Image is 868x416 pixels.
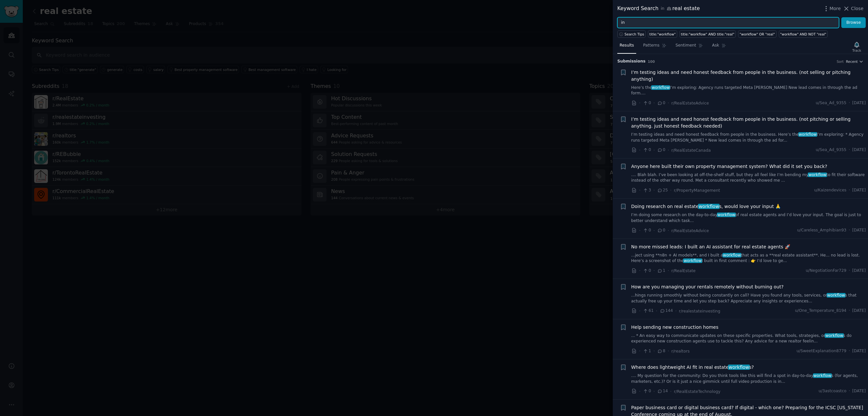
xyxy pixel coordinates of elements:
[740,32,775,36] div: "workflow" OR "real"
[808,173,827,177] span: workflow
[650,32,676,36] div: title:"workflow"
[653,227,655,234] span: ·
[830,5,841,12] span: More
[631,324,719,331] span: Help sending new construction homes
[657,388,668,394] span: 14
[656,308,657,314] span: ·
[631,212,866,224] a: I’m doing some research on the day-to-dayworkflowof real estate agents and I’d love your input. T...
[852,348,866,354] span: [DATE]
[617,5,700,13] div: Keyword Search real estate
[779,30,828,38] a: "workflow" AND NOT "real"
[846,59,863,64] button: Recent
[674,389,721,394] span: r/RealEstateTechnology
[780,32,826,36] div: "workflow" AND NOT "real"
[849,268,850,274] span: ·
[639,147,640,154] span: ·
[657,187,668,193] span: 25
[631,203,781,210] span: Doing research on real estate s, would love your input 🙏
[657,268,665,274] span: 1
[631,116,866,130] a: I’m testing ideas and need honest feedback from people in the business. (not pitching or selling ...
[738,30,777,38] a: "workflow" OR "real"
[668,227,669,234] span: ·
[668,348,669,354] span: ·
[846,59,858,64] span: Recent
[639,348,640,354] span: ·
[823,5,841,12] button: More
[661,6,664,12] span: in
[670,388,671,395] span: ·
[657,228,665,233] span: 0
[797,348,847,354] span: u/SweetExplanation8779
[813,373,832,378] span: workflow
[670,187,671,194] span: ·
[852,388,866,394] span: [DATE]
[668,100,669,106] span: ·
[639,308,640,314] span: ·
[631,373,866,384] a: .... My question for the community: Do you think tools like this will find a spot in day-to-daywo...
[814,187,847,193] span: u/Kaizendevices
[617,59,646,64] span: Submission s
[631,203,781,210] a: Doing research on real estateworkflows, would love your input 🙏
[712,43,719,49] span: Ask
[651,85,670,90] span: workflow
[671,101,709,105] span: r/RealEstateAdvice
[671,349,690,354] span: r/realtors
[620,43,634,49] span: Results
[631,284,784,290] a: How are you managing your rentals remotely without burning out?
[798,132,817,137] span: workflow
[683,258,702,263] span: workflow
[617,30,646,38] button: Search Tips
[797,228,846,233] span: u/Careless_Amphibian93
[631,293,866,304] a: ...hings running smoothly without being constantly on call? Have you found any tools, services, o...
[631,364,754,371] span: Where does lightweight AI fit in real estate s?
[679,309,720,313] span: r/realestateinvesting
[639,388,640,395] span: ·
[653,348,655,354] span: ·
[643,187,651,193] span: 3
[841,17,866,28] button: Browse
[631,85,866,96] a: Here’s theworkflowI’m exploring: Agency runs targeted Meta [PERSON_NAME] New lead comes in throug...
[717,213,736,217] span: workflow
[660,308,673,314] span: 144
[631,69,866,83] a: I’m testing ideas and need honest feedback from people in the business. (not selling or pitching ...
[681,32,734,36] div: title:"workflow" AND title:"real"
[806,268,847,274] span: u/NegotiationFar729
[643,100,651,106] span: 0
[631,253,866,264] a: ...ject using **n8n + AI models**, and I built aworkflowthat acts as a **real estate assistant**....
[668,267,669,274] span: ·
[710,40,728,54] a: Ask
[631,333,866,344] a: ... * An easy way to communicate updates on these specific properties. What tools, strategies, or...
[728,365,749,370] span: workflow
[852,147,866,153] span: [DATE]
[643,388,651,394] span: 0
[849,308,850,314] span: ·
[631,132,866,143] a: I’m testing ideas and need honest feedback from people in the business. Here’s theworkflowI’m exp...
[795,308,847,314] span: u/One_Temperature_8194
[816,100,847,106] span: u/Sea_Ad_9355
[843,5,863,12] button: Close
[643,348,651,354] span: 1
[617,17,839,28] input: Try a keyword related to your business
[641,40,668,54] a: Patterns
[639,267,640,274] span: ·
[849,187,850,193] span: ·
[643,147,651,153] span: 0
[827,293,846,298] span: workflow
[631,172,866,184] a: .... Blah blah. I’ve been looking at off-the-shelf stuff, but they all feel like I’m bending mywo...
[675,308,677,314] span: ·
[849,388,850,394] span: ·
[657,100,665,106] span: 0
[643,228,651,233] span: 0
[643,268,651,274] span: 0
[671,269,695,273] span: r/RealEstate
[639,187,640,194] span: ·
[631,163,827,170] a: Anyone here built their own property management system? What did it set you back?
[653,388,655,395] span: ·
[653,100,655,106] span: ·
[631,243,790,250] span: No more missed leads: I built an AI assistant for real estate agents 🚀
[849,228,850,233] span: ·
[643,308,653,314] span: 61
